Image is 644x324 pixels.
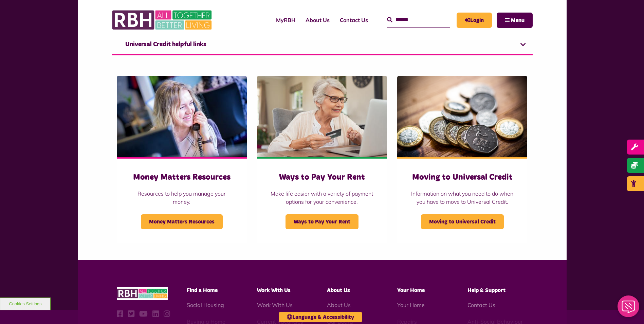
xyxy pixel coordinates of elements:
a: Ways to Pay Your Rent Make life easier with a variety of payment options for your convenience. Wa... [257,76,387,243]
span: Moving to Universal Credit [421,214,504,229]
p: Information on what you need to do when you have to move to Universal Credit. [411,190,514,206]
p: Make life easier with a variety of payment options for your convenience. [271,190,373,206]
button: Language & Accessibility [279,312,362,322]
h3: Ways to Pay Your Rent [271,172,373,183]
h3: Moving to Universal Credit [411,172,514,183]
a: Money Matters Resources Resources to help you manage your money. Money Matters Resources [117,76,247,243]
span: Your Home [397,288,425,293]
a: Contact Us [467,302,495,308]
img: Employee On The Phone [117,76,247,157]
span: Work With Us [257,288,291,293]
img: RBH [117,287,168,300]
input: Search [387,13,450,27]
a: MyRBH [271,11,300,29]
a: About Us [300,11,335,29]
button: Navigation [497,13,533,28]
span: Menu [511,18,525,23]
a: Moving to Universal Credit Information on what you need to do when you have to move to Universal ... [397,76,527,243]
img: Old Woman Paying Bills Online J745CDU [257,76,387,157]
iframe: Netcall Web Assistant for live chat [613,293,644,324]
span: Find a Home [187,288,218,293]
p: Resources to help you manage your money. [130,190,233,206]
a: Social Housing - open in a new tab [187,302,224,308]
span: About Us [327,288,350,293]
span: Ways to Pay Your Rent [286,214,358,229]
a: Your Home [397,302,425,308]
a: MyRBH [457,13,492,28]
span: Money Matters Resources [141,214,223,229]
img: Money 2 [397,76,527,157]
a: Universal Credit helpful links [112,35,533,55]
h3: Money Matters Resources [130,172,233,183]
a: About Us [327,302,351,308]
a: Work With Us [257,302,293,308]
span: Help & Support [467,288,505,293]
a: Contact Us [335,11,373,29]
img: RBH [112,7,214,33]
